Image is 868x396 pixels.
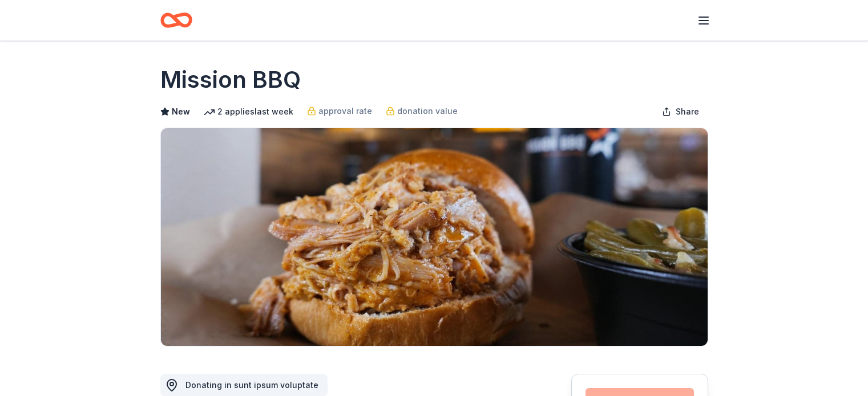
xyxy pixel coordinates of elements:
[160,64,301,96] h1: Mission BBQ
[397,104,458,118] span: donation value
[676,105,699,119] span: Share
[204,105,293,119] div: 2 applies last week
[386,104,458,118] a: donation value
[172,105,190,119] span: New
[160,7,192,34] a: Home
[307,104,372,118] a: approval rate
[318,104,372,118] span: approval rate
[185,380,318,390] span: Donating in sunt ipsum voluptate
[653,100,708,123] button: Share
[161,128,708,346] img: Image for Mission BBQ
